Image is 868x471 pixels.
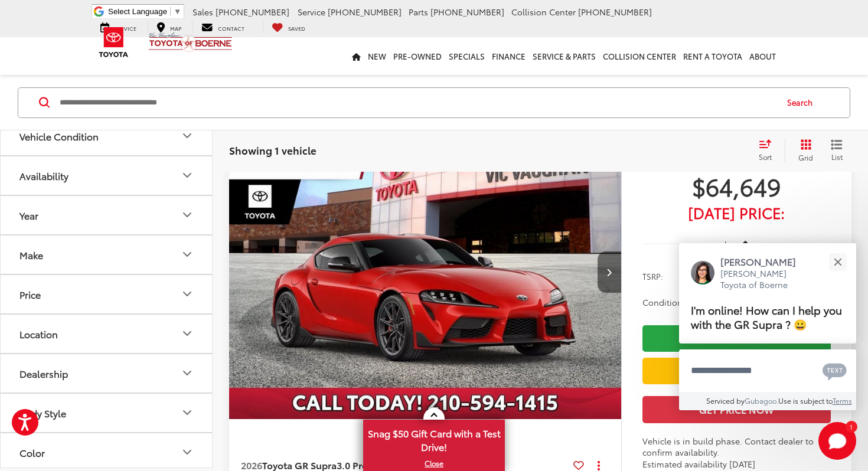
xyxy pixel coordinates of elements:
[753,139,785,162] button: Select sort value
[19,446,45,457] div: Color
[108,7,181,16] a: Select Language​
[263,21,314,33] a: My Saved Vehicles
[578,6,652,18] span: [PHONE_NUMBER]
[833,395,852,405] a: Terms
[348,37,364,75] a: Home
[706,395,745,405] span: Serviced by
[229,143,316,157] span: Showing 1 vehicle
[19,130,99,141] div: Vehicle Condition
[745,395,778,405] a: Gubagoo.
[818,422,856,460] button: Toggle Chat Window
[148,32,233,53] img: Vic Vaughan Toyota of Boerne
[1,156,213,194] button: AvailabilityAvailability
[823,362,847,381] svg: Text
[364,421,504,457] span: Snag $50 Gift Card with a Test Drive!
[679,243,856,410] div: Close[PERSON_NAME][PERSON_NAME] Toyota of BoerneI'm online! How can I help you with the GR Supra ...
[92,21,145,33] a: Service
[831,152,843,162] span: List
[819,357,850,384] button: Chat with SMS
[180,287,194,301] div: Price
[58,89,776,117] input: Search by Make, Model, or Keyword
[1,393,213,431] button: Body StyleBody Style
[818,422,856,460] svg: Start Chat
[720,255,808,268] p: [PERSON_NAME]
[192,21,253,33] a: Contact
[488,37,529,75] a: Finance
[825,249,850,274] button: Close
[390,37,445,75] a: Pre-Owned
[822,139,851,162] button: List View
[298,6,325,18] span: Service
[19,367,68,378] div: Dealership
[725,238,740,249] span: Less
[776,88,830,117] button: Search
[598,251,621,293] button: Next image
[216,6,289,18] span: [PHONE_NUMBER]
[288,24,305,32] span: Saved
[180,247,194,261] div: Make
[850,424,853,429] span: 1
[642,296,760,308] span: Conditional Toyota Offers
[679,349,856,392] textarea: Type your message
[785,139,822,162] button: Grid View
[108,7,167,16] span: Select Language
[1,195,213,234] button: YearYear
[430,6,504,18] span: [PHONE_NUMBER]
[148,21,190,33] a: Map
[1,235,213,273] button: MakeMake
[529,37,599,75] a: Service & Parts: Opens in a new tab
[19,248,43,260] div: Make
[19,407,66,418] div: Body Style
[180,208,194,222] div: Year
[174,7,181,16] span: ▼
[1,274,213,313] button: PricePrice
[1,116,213,155] button: Vehicle ConditionVehicle Condition
[328,6,402,18] span: [PHONE_NUMBER]
[642,396,831,423] button: Get Price Now
[691,302,842,332] span: I'm online! How can I help you with the GR Supra ? 😀
[19,209,38,220] div: Year
[170,7,171,16] span: ​
[511,6,576,18] span: Collision Center
[180,326,194,341] div: Location
[642,171,831,201] span: $64,649
[599,37,680,75] a: Collision Center
[229,125,622,420] div: 2026 Toyota GR Supra 3.0 Premium 0
[642,207,831,218] span: [DATE] Price:
[180,445,194,459] div: Color
[680,37,746,75] a: Rent a Toyota
[180,405,194,420] div: Body Style
[409,6,428,18] span: Parts
[642,270,663,282] span: TSRP:
[1,433,213,471] button: ColorColor
[642,435,831,470] div: Vehicle is in build phase. Contact dealer to confirm availability. Estimated availability [DATE]
[364,37,390,75] a: New
[92,23,136,61] img: Toyota
[720,268,808,291] p: [PERSON_NAME] Toyota of Boerne
[180,366,194,380] div: Dealership
[746,37,779,75] a: About
[759,152,772,162] span: Sort
[180,129,194,143] div: Vehicle Condition
[19,169,68,181] div: Availability
[778,395,833,405] span: Use is subject to
[1,314,213,352] button: LocationLocation
[192,6,213,18] span: Sales
[1,354,213,392] button: DealershipDealership
[445,37,488,75] a: Specials
[598,460,600,470] span: dropdown dots
[19,328,58,339] div: Location
[229,125,622,420] a: 2026 Toyota GR Supra 3.0 Premium RWD2026 Toyota GR Supra 3.0 Premium RWD2026 Toyota GR Supra 3.0 ...
[180,168,194,182] div: Availability
[642,358,831,384] a: Value Your Trade
[19,288,41,299] div: Price
[229,125,622,420] img: 2026 Toyota GR Supra 3.0 Premium RWD
[798,152,813,162] span: Grid
[642,296,762,308] button: Conditional Toyota Offers
[719,233,755,254] button: Less
[642,325,831,352] a: Check Availability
